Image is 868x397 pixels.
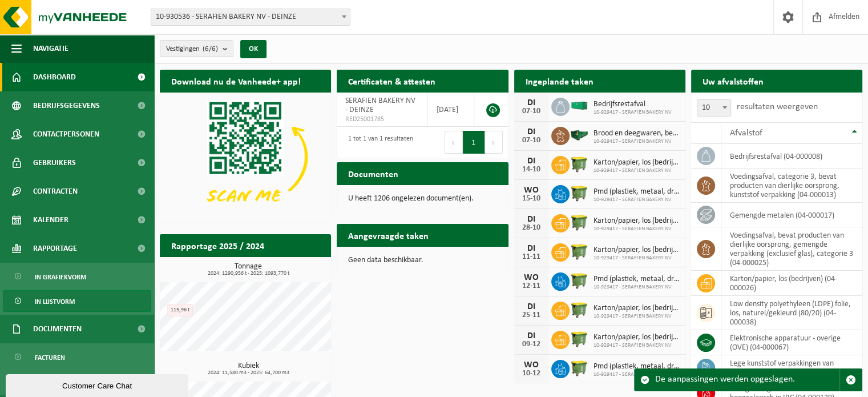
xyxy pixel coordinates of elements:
button: OK [240,40,267,58]
div: 1 tot 1 van 1 resultaten [342,130,413,155]
img: WB-1100-HPE-GN-50 [570,300,589,319]
a: Bekijk rapportage [246,256,330,279]
span: Pmd (plastiek, metaal, drankkartons) (bedrijven) [594,275,680,284]
iframe: chat widget [6,372,191,397]
span: 10-930536 - SERAFIEN BAKERY NV - DEINZE [151,9,350,26]
img: Download de VHEPlus App [160,93,331,221]
span: 10-929417 - SERAFIEN BAKERY NV [594,342,680,349]
count: (6/6) [203,45,218,53]
img: HK-RS-30-GN-00 [570,101,589,111]
img: WB-1100-HPE-GN-50 [570,212,589,232]
div: De aanpassingen werden opgeslagen. [655,369,839,391]
button: Previous [445,131,463,154]
span: Afvalstof [730,129,762,138]
a: In grafiekvorm [3,266,151,287]
div: DI [520,157,543,166]
span: 10-929417 - SERAFIEN BAKERY NV [594,109,672,116]
span: Karton/papier, los (bedrijven) [594,216,680,226]
div: DI [520,127,543,137]
img: WB-1100-HPE-GN-50 [570,358,589,378]
span: Bedrijfsgegevens [33,91,100,120]
h2: Ingeplande taken [514,70,605,92]
h2: Download nu de Vanheede+ app! [160,70,312,92]
h2: Rapportage 2025 / 2024 [160,234,276,256]
div: 10-12 [520,370,543,378]
div: 11-11 [520,253,543,261]
span: 10-929417 - SERAFIEN BAKERY NV [594,226,680,232]
img: WB-1100-HPE-GN-50 [570,183,589,203]
div: 25-11 [520,311,543,319]
img: WB-1100-HPE-GN-50 [570,154,589,174]
span: Karton/papier, los (bedrijven) [594,304,680,313]
span: Karton/papier, los (bedrijven) [594,158,680,167]
span: 10-929417 - SERAFIEN BAKERY NV [594,313,680,320]
span: Pmd (plastiek, metaal, drankkartons) (bedrijven) [594,187,680,197]
div: WO [520,186,543,195]
div: 14-10 [520,166,543,174]
div: DI [520,215,543,224]
td: lege kunststof verpakkingen van gevaarlijke stoffen (04-000081) [721,355,862,380]
div: 07-10 [520,107,543,115]
div: WO [520,360,543,370]
div: 07-10 [520,137,543,145]
span: RED25001785 [345,115,418,124]
td: bedrijfsrestafval (04-000008) [721,144,862,169]
a: Facturen [3,346,151,368]
h2: Certificaten & attesten [337,70,447,92]
span: 10 [697,99,731,117]
span: 10-929417 - SERAFIEN BAKERY NV [594,167,680,174]
span: 10-929417 - SERAFIEN BAKERY NV [594,197,680,203]
img: WB-1100-HPE-GN-50 [570,271,589,290]
td: voedingsafval, bevat producten van dierlijke oorsprong, gemengde verpakking (exclusief glas), cat... [721,227,862,271]
td: low density polyethyleen (LDPE) folie, los, naturel/gekleurd (80/20) (04-000038) [721,296,862,330]
span: Kalender [33,206,68,234]
button: 1 [463,131,485,154]
a: In lijstvorm [3,290,151,312]
div: DI [520,98,543,107]
span: Brood en deegwaren, bevat producten van dierlijk oorsprong, onverpakt, categorie... [594,129,680,138]
div: 09-12 [520,340,543,348]
img: HK-XS-16-GN-00 [570,125,589,145]
div: 28-10 [520,224,543,232]
span: Documenten [35,371,77,393]
span: Navigatie [33,34,68,63]
span: 10-929417 - SERAFIEN BAKERY NV [594,255,680,262]
button: Vestigingen(6/6) [160,40,233,57]
span: Documenten [33,315,82,343]
div: 115,96 t [167,304,193,316]
span: Contracten [33,177,78,206]
span: 10-930536 - SERAFIEN BAKERY NV - DEINZE [151,9,350,25]
span: Bedrijfsrestafval [594,100,672,109]
span: In grafiekvorm [35,266,86,288]
h2: Uw afvalstoffen [691,70,775,92]
td: gemengde metalen (04-000017) [721,203,862,227]
span: Dashboard [33,63,76,91]
p: Geen data beschikbaar. [348,256,496,264]
span: 10 [697,100,730,116]
span: Pmd (plastiek, metaal, drankkartons) (bedrijven) [594,362,680,371]
span: Gebruikers [33,149,76,177]
span: Karton/papier, los (bedrijven) [594,333,680,342]
div: DI [520,302,543,311]
td: karton/papier, los (bedrijven) (04-000026) [721,271,862,296]
span: SERAFIEN BAKERY NV - DEINZE [345,97,415,114]
span: 10-929417 - SERAFIEN BAKERY NV [594,138,680,145]
span: Facturen [35,347,65,368]
span: Vestigingen [166,41,218,58]
div: DI [520,244,543,253]
td: [DATE] [427,93,474,127]
a: Documenten [3,371,151,392]
h3: Kubiek [165,362,331,376]
span: Contactpersonen [33,120,99,149]
label: resultaten weergeven [737,102,818,111]
div: WO [520,273,543,282]
div: 12-11 [520,282,543,290]
h2: Aangevraagde taken [337,224,440,246]
span: 10-929417 - SERAFIEN BAKERY NV [594,284,680,291]
img: WB-1100-HPE-GN-50 [570,329,589,348]
div: DI [520,331,543,340]
td: voedingsafval, categorie 3, bevat producten van dierlijke oorsprong, kunststof verpakking (04-000... [721,169,862,203]
span: 10-929417 - SERAFIEN BAKERY NV [594,371,680,378]
button: Next [485,131,503,154]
